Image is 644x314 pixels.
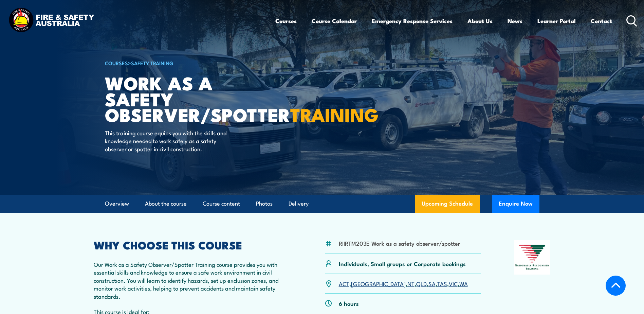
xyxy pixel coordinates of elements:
[372,12,453,30] a: Emergency Response Services
[492,195,539,213] button: Enquire Now
[514,240,551,275] img: Nationally Recognised Training logo.
[290,100,379,128] strong: TRAINING
[467,12,493,30] a: About Us
[449,279,458,287] a: VIC
[94,240,292,249] h2: WHY CHOOSE THIS COURSE
[339,299,359,307] p: 6 hours
[94,260,292,300] p: Our Work as a Safety Observer/Spotter Training course provides you with essential skills and know...
[105,75,273,122] h1: Work as a Safety Observer/Spotter
[508,12,522,30] a: News
[105,59,128,67] a: COURSES
[415,195,480,213] a: Upcoming Schedule
[537,12,576,30] a: Learner Portal
[203,195,240,213] a: Course content
[339,239,460,247] li: RIIRTM203E Work as a safety observer/spotter
[416,279,427,287] a: QLD
[339,280,468,287] p: , , , , , , ,
[256,195,273,213] a: Photos
[437,279,447,287] a: TAS
[339,260,466,267] p: Individuals, Small groups or Corporate bookings
[105,195,129,213] a: Overview
[351,279,406,287] a: [GEOGRAPHIC_DATA]
[289,195,309,213] a: Delivery
[105,59,273,67] h6: >
[145,195,187,213] a: About the course
[105,129,229,153] p: This training course equips you with the skills and knowledge needed to work safely as a safety o...
[275,12,297,30] a: Courses
[428,279,436,287] a: SA
[591,12,612,30] a: Contact
[459,279,468,287] a: WA
[312,12,357,30] a: Course Calendar
[131,59,173,67] a: Safety Training
[339,279,349,287] a: ACT
[407,279,415,287] a: NT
